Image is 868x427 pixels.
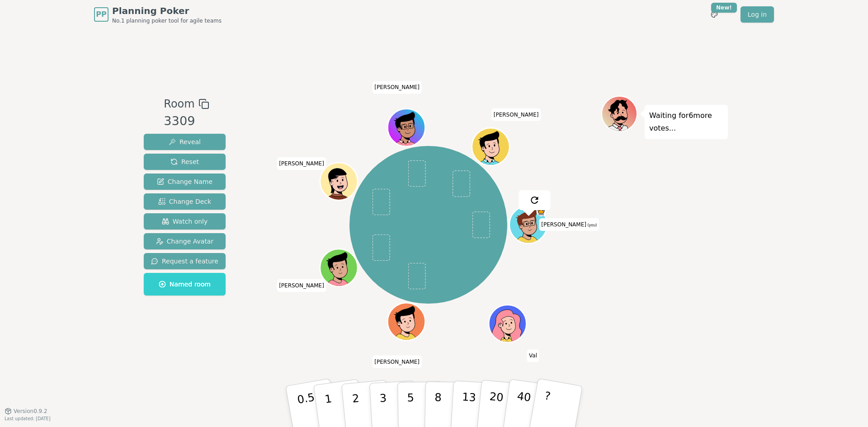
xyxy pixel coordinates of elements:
span: Click to change your name [372,356,422,368]
div: 3309 [164,112,209,131]
span: Watch only [162,217,208,226]
span: PP [96,9,106,20]
span: Click to change your name [372,81,422,94]
span: Named room [159,280,211,289]
a: Log in [741,6,774,23]
span: (you) [586,223,597,227]
span: Version 0.9.2 [14,408,47,415]
span: Last updated: [DATE] [5,416,51,421]
span: Room [164,96,194,112]
button: Change Name [144,174,226,190]
button: Click to change your avatar [510,207,546,242]
span: Click to change your name [527,350,539,362]
button: New! [706,6,722,23]
button: Reveal [144,134,226,150]
button: Request a feature [144,253,226,269]
span: Click to change your name [539,218,599,231]
span: No.1 planning poker tool for agile teams [112,17,222,24]
img: reset [529,195,540,206]
span: Reveal [169,137,201,146]
span: Request a feature [151,257,218,266]
span: Change Deck [158,197,211,206]
span: spencer is the host [536,207,546,216]
button: Version0.9.2 [5,408,47,415]
p: Waiting for 6 more votes... [649,109,723,135]
span: Change Avatar [156,237,214,246]
div: New! [711,3,737,13]
span: Planning Poker [112,5,222,17]
span: Change Name [157,177,212,186]
span: Click to change your name [277,157,326,170]
button: Reset [144,154,226,170]
button: Watch only [144,213,226,230]
span: Reset [170,157,199,166]
a: PPPlanning PokerNo.1 planning poker tool for agile teams [94,5,222,24]
button: Change Deck [144,193,226,210]
button: Named room [144,273,226,296]
button: Change Avatar [144,233,226,249]
span: Click to change your name [277,279,326,292]
span: Click to change your name [491,108,541,121]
